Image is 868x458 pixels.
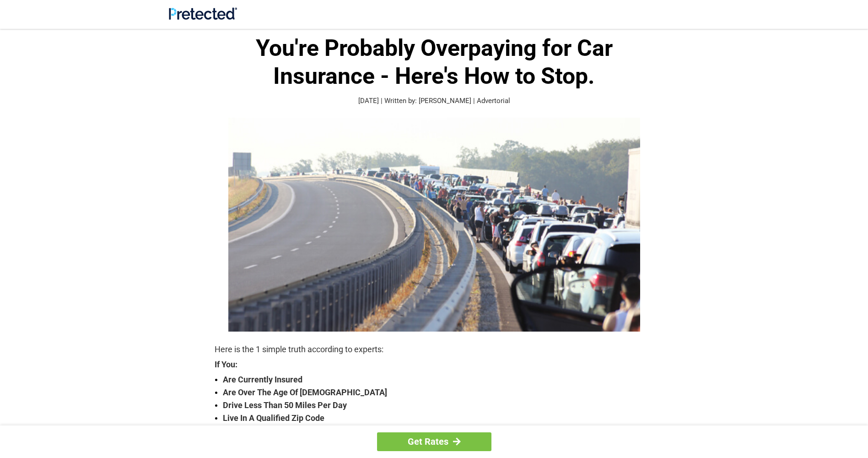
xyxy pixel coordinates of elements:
h1: You're Probably Overpaying for Car Insurance - Here's How to Stop. [215,34,654,90]
img: Site Logo [169,7,237,20]
a: Get Rates [377,432,491,451]
strong: If You: [215,360,654,369]
p: [DATE] | Written by: [PERSON_NAME] | Advertorial [215,96,654,106]
p: Here is the 1 simple truth according to experts: [215,343,654,356]
strong: Are Currently Insured [223,373,654,386]
strong: Are Over The Age Of [DEMOGRAPHIC_DATA] [223,386,654,399]
strong: Drive Less Than 50 Miles Per Day [223,399,654,412]
strong: Live In A Qualified Zip Code [223,412,654,425]
a: Site Logo [169,13,237,22]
